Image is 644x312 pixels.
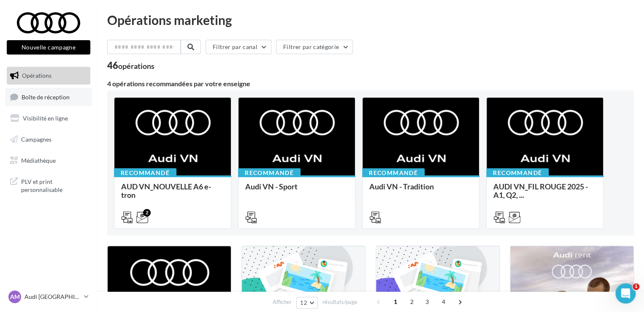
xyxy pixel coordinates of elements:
[369,182,434,191] span: Audi VN - Tradition
[121,182,211,200] span: AUD VN_NOUVELLE A6 e-tron
[206,40,271,54] button: Filtrer par canal
[389,295,402,309] span: 1
[7,40,90,55] button: Nouvelle campagne
[362,168,425,178] div: Recommandé
[24,293,81,301] p: Audi [GEOGRAPHIC_DATA]
[10,293,20,301] span: AM
[493,182,588,200] span: AUDI VN_FIL ROUGE 2025 - A1, Q2, ...
[118,62,154,70] div: opérations
[5,109,92,127] a: Visibilité en ligne
[245,182,298,191] span: Audi VN - Sport
[437,295,450,309] span: 4
[238,168,300,178] div: Recommandé
[7,289,90,305] a: AM Audi [GEOGRAPHIC_DATA]
[633,283,639,290] span: 1
[21,176,87,194] span: PLV et print personnalisable
[107,14,634,26] div: Opérations marketing
[300,299,307,306] span: 12
[5,152,92,170] a: Médiathèque
[22,93,70,100] span: Boîte de réception
[5,172,92,197] a: PLV et print personnalisable
[615,283,636,304] iframe: Intercom live chat
[420,295,434,309] span: 3
[114,168,176,178] div: Recommandé
[276,40,353,54] button: Filtrer par catégorie
[322,298,357,306] span: résultats/page
[296,297,318,309] button: 12
[405,295,419,309] span: 2
[23,115,68,122] span: Visibilité en ligne
[5,131,92,148] a: Campagnes
[273,298,292,306] span: Afficher
[22,72,51,79] span: Opérations
[143,209,151,216] div: 2
[486,168,549,178] div: Recommandé
[5,67,92,85] a: Opérations
[21,136,51,143] span: Campagnes
[21,156,56,164] span: Médiathèque
[107,61,154,70] div: 46
[107,80,634,87] div: 4 opérations recommandées par votre enseigne
[5,88,92,106] a: Boîte de réception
